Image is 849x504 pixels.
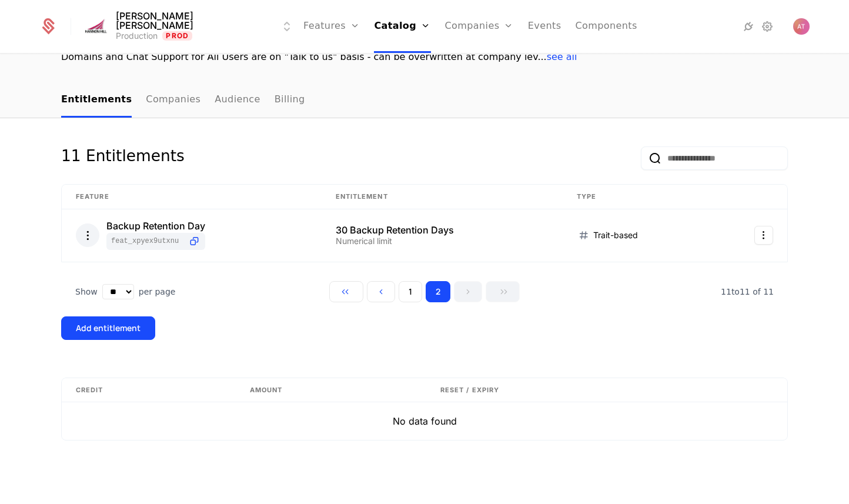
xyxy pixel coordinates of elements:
div: Add entitlement [76,322,141,334]
button: Go to page 1 [399,281,422,302]
button: Go to page 2 [426,281,450,302]
th: Entitlement [322,185,563,209]
span: Show [75,286,98,298]
div: Table pagination [61,281,788,302]
a: Integrations [741,19,756,34]
span: per page [139,286,176,298]
div: 30 Backup Retention Days [336,225,549,235]
button: Go to previous page [367,281,395,302]
img: Hannon Hill [82,17,110,35]
span: 11 [721,287,774,296]
div: Page navigation [329,281,520,302]
ul: Choose Sub Page [61,83,305,118]
button: Select action [754,226,773,245]
span: 11 to 11 of [721,287,763,296]
th: Feature [62,185,322,209]
a: Entitlements [61,83,132,118]
a: Billing [275,83,305,118]
span: see all [547,51,577,62]
button: Open user button [793,18,810,35]
span: [PERSON_NAME] [PERSON_NAME] [116,11,268,30]
button: Add entitlement [61,316,155,340]
td: No data found [62,402,787,440]
span: Trait-based [593,229,638,241]
a: Settings [760,19,774,34]
button: Go to next page [454,281,482,302]
th: Amount [236,378,426,403]
button: Go to first page [329,281,363,302]
nav: Main [61,83,788,118]
select: Select page size [102,284,134,299]
div: Backup Retention Day [106,221,205,231]
span: Prod [162,31,192,41]
img: Artur Tomusiak [793,18,810,35]
button: Go to last page [486,281,520,302]
div: 11 Entitlements [61,146,185,170]
button: Select environment [85,11,294,42]
div: Production [116,30,158,42]
th: Credit [62,378,236,403]
th: Reset / Expiry [426,378,699,403]
a: Audience [215,83,260,118]
div: Domains and Chat Support for All Users are on "Talk to us" basis - can be overwritten at company ... [61,50,788,64]
span: feat_XPyex9UtxNu [111,236,183,246]
div: Numerical limit [336,237,549,245]
th: Type [563,185,710,209]
a: Companies [146,83,200,118]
